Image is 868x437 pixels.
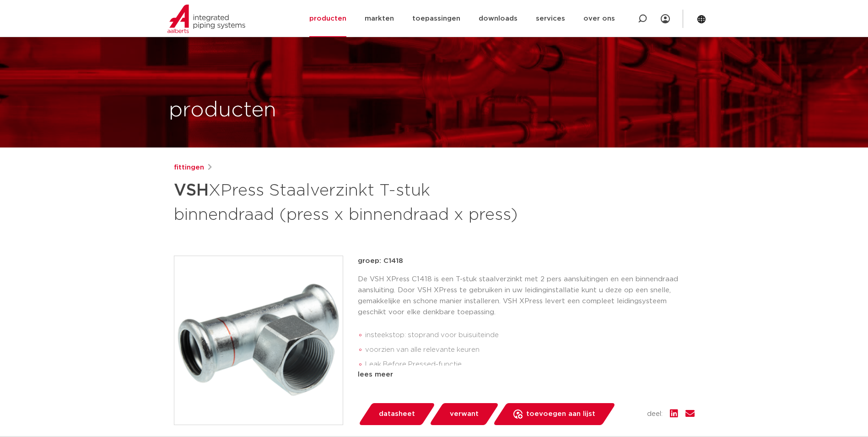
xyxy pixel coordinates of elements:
li: Leak Before Pressed-functie [365,357,695,372]
h1: XPress Staalverzinkt T-stuk binnendraad (press x binnendraad x press) [174,177,518,226]
a: datasheet [358,403,436,425]
span: datasheet [379,407,415,421]
img: Product Image for VSH XPress Staalverzinkt T-stuk binnendraad (press x binnendraad x press) [174,256,343,425]
p: groep: C1418 [358,256,695,267]
div: lees meer [358,369,695,380]
strong: VSH [174,182,209,199]
a: verwant [429,403,499,425]
p: De VSH XPress C1418 is een T-stuk staalverzinkt met 2 pers aansluitingen en een binnendraad aansl... [358,274,695,318]
li: voorzien van alle relevante keuren [365,343,695,357]
span: toevoegen aan lijst [526,407,595,421]
a: fittingen [174,162,204,173]
span: verwant [450,407,479,421]
h1: producten [169,96,276,125]
span: deel: [647,409,663,420]
li: insteekstop: stoprand voor buisuiteinde [365,328,695,343]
